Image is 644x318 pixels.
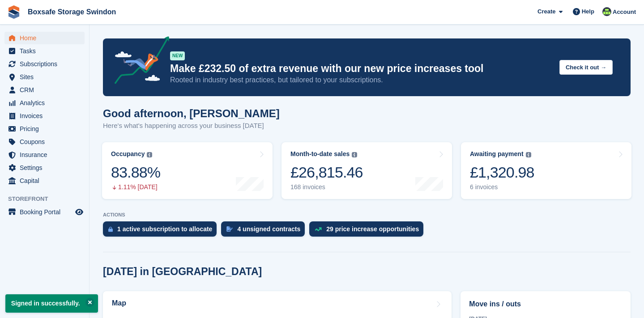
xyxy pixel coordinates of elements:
[4,71,85,83] a: menu
[103,266,262,278] h2: [DATE] in [GEOGRAPHIC_DATA]
[170,75,552,85] p: Rooted in industry best practices, but tailored to your subscriptions.
[469,299,622,310] h2: Move ins / outs
[226,226,233,232] img: contract_signature_icon-13c848040528278c33f63329250d36e43548de30e8caae1d1a13099fd9432cc5.svg
[4,45,85,57] a: menu
[20,161,73,174] span: Settings
[537,7,555,16] span: Create
[170,51,185,60] div: NEW
[526,152,531,157] img: icon-info-grey-7440780725fd019a000dd9b08b2336e03edf1995a4989e88bcd33f0948082b44.svg
[461,142,631,199] a: Awaiting payment £1,320.98 6 invoices
[20,148,73,161] span: Insurance
[7,5,21,19] img: stora-icon-8386f47178a22dfd0bd8f6a31ec36ba5ce8667c1dd55bd0f319d3a0aa187defe.svg
[20,71,73,83] span: Sites
[20,84,73,96] span: CRM
[4,123,85,135] a: menu
[102,142,273,199] a: Occupancy 83.88% 1.11% [DATE]
[290,183,363,191] div: 168 invoices
[602,7,611,16] img: Julia Matthews
[24,4,119,19] a: Boxsafe Storage Swindon
[470,163,534,182] div: £1,320.98
[4,110,85,122] a: menu
[74,207,85,217] a: Preview store
[315,227,322,231] img: price_increase_opportunities-93ffe204e8149a01c8c9dc8f82e8f89637d9d84a8eef4429ea346261dce0b2c0.svg
[237,225,300,233] div: 4 unsigned contracts
[582,7,594,16] span: Help
[8,195,89,204] span: Storefront
[20,97,73,109] span: Analytics
[111,163,160,182] div: 83.88%
[103,212,631,218] p: ACTIONS
[107,36,170,87] img: price-adjustments-announcement-icon-8257ccfd72463d97f412b2fc003d46551f7dbcb40ab6d574587a9cd5c0d94...
[112,299,126,307] h2: Map
[117,225,212,233] div: 1 active subscription to allocate
[103,121,280,131] p: Here's what's happening across your business [DATE]
[470,183,534,191] div: 6 invoices
[4,206,85,218] a: menu
[4,97,85,109] a: menu
[613,8,636,17] span: Account
[290,150,350,158] div: Month-to-date sales
[103,221,221,241] a: 1 active subscription to allocate
[108,226,113,232] img: active_subscription_to_allocate_icon-d502201f5373d7db506a760aba3b589e785aa758c864c3986d89f69b8ff3...
[111,150,145,158] div: Occupancy
[20,174,73,187] span: Capital
[4,174,85,187] a: menu
[20,206,73,218] span: Booking Portal
[111,183,160,191] div: 1.11% [DATE]
[326,225,419,233] div: 29 price increase opportunities
[4,32,85,44] a: menu
[4,84,85,96] a: menu
[103,107,280,119] h1: Good afternoon, [PERSON_NAME]
[352,152,357,157] img: icon-info-grey-7440780725fd019a000dd9b08b2336e03edf1995a4989e88bcd33f0948082b44.svg
[559,60,613,75] button: Check it out →
[281,142,452,199] a: Month-to-date sales £26,815.46 168 invoices
[4,148,85,161] a: menu
[470,150,524,158] div: Awaiting payment
[20,32,73,44] span: Home
[309,221,428,241] a: 29 price increase opportunities
[4,58,85,70] a: menu
[221,221,309,241] a: 4 unsigned contracts
[20,58,73,70] span: Subscriptions
[5,294,98,313] p: Signed in successfully.
[20,45,73,57] span: Tasks
[20,110,73,122] span: Invoices
[20,136,73,148] span: Coupons
[4,136,85,148] a: menu
[4,161,85,174] a: menu
[290,163,363,182] div: £26,815.46
[147,152,152,157] img: icon-info-grey-7440780725fd019a000dd9b08b2336e03edf1995a4989e88bcd33f0948082b44.svg
[170,62,552,75] p: Make £232.50 of extra revenue with our new price increases tool
[20,123,73,135] span: Pricing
